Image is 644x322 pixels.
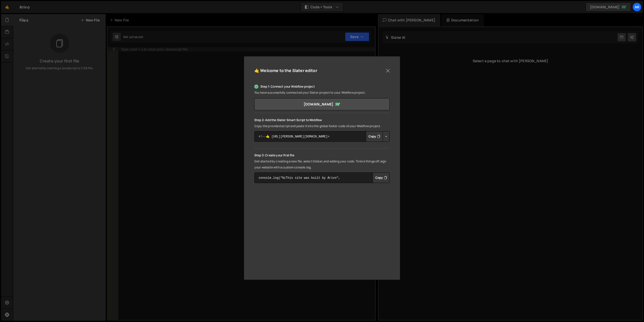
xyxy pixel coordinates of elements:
[254,117,390,123] p: Step 2: Add the Slater Smart Script to Webflow
[373,172,390,183] div: Button group with nested dropdown
[254,131,390,142] textarea: <!--🤙 [URL][PERSON_NAME][DOMAIN_NAME]> <script>document.addEventListener("DOMContentLoaded", func...
[384,67,392,75] button: Close
[254,194,390,271] iframe: YouTube video player
[373,172,390,183] button: Copy
[254,152,390,158] p: Step 3: Create your first file
[254,84,390,90] p: Step 1: Connect your Webflow project
[254,123,390,129] p: Copy the provided script and paste it into the global footer code of your Webflow project.
[366,131,390,142] div: Button group with nested dropdown
[632,3,641,12] a: Ar
[254,172,390,183] textarea: console.log("%cThis site was built by Arivo", "background:blue;color:#fff;padding: 8px;");
[254,158,390,170] p: Get started by creating a new file, select Global, and adding your code. To kick things off, sign...
[254,67,317,75] h5: 🤙 Welcome to the Slater editor
[366,131,383,142] button: Copy
[254,98,390,110] a: [DOMAIN_NAME]
[254,90,390,96] p: You have successfully connected your Slater project to your Webflow project.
